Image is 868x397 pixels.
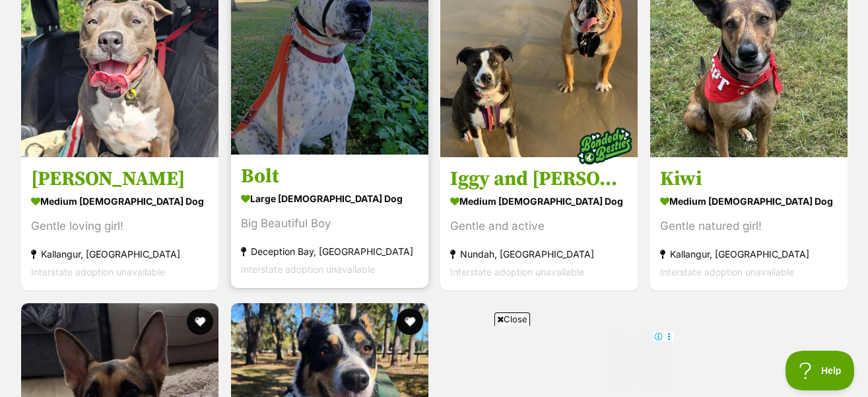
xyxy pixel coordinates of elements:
div: Deception Bay, [GEOGRAPHIC_DATA] [241,242,418,260]
div: Kallangur, [GEOGRAPHIC_DATA] [660,245,838,263]
button: favourite [396,308,422,335]
div: Gentle and active [450,217,628,235]
div: medium [DEMOGRAPHIC_DATA] Dog [660,192,838,211]
div: large [DEMOGRAPHIC_DATA] Dog [241,189,418,208]
button: favourite [187,308,213,335]
a: Bolt large [DEMOGRAPHIC_DATA] Dog Big Beautiful Boy Deception Bay, [GEOGRAPHIC_DATA] Interstate a... [231,154,428,288]
span: Interstate adoption unavailable [450,266,584,277]
h3: Bolt [241,164,418,189]
a: [PERSON_NAME] medium [DEMOGRAPHIC_DATA] Dog Gentle loving girl! Kallangur, [GEOGRAPHIC_DATA] Inte... [21,157,218,291]
a: Kiwi medium [DEMOGRAPHIC_DATA] Dog Gentle natured girl! Kallangur, [GEOGRAPHIC_DATA] Interstate a... [650,157,848,291]
img: bonded besties [572,113,638,179]
iframe: Help Scout Beacon - Open [785,351,855,390]
div: Kallangur, [GEOGRAPHIC_DATA] [31,245,209,263]
span: Close [494,312,530,326]
div: Nundah, [GEOGRAPHIC_DATA] [450,245,628,263]
div: medium [DEMOGRAPHIC_DATA] Dog [450,192,628,211]
span: Interstate adoption unavailable [241,264,375,275]
span: Interstate adoption unavailable [660,266,794,277]
div: Gentle loving girl! [31,217,209,235]
div: Big Beautiful Boy [241,215,418,233]
a: Iggy and [PERSON_NAME] [PERSON_NAME] medium [DEMOGRAPHIC_DATA] Dog Gentle and active Nundah, [GEO... [440,157,638,291]
span: Interstate adoption unavailable [31,266,165,277]
div: Gentle natured girl! [660,217,838,235]
div: medium [DEMOGRAPHIC_DATA] Dog [31,192,209,211]
h3: Iggy and [PERSON_NAME] [PERSON_NAME] [450,166,628,192]
h3: Kiwi [660,166,838,192]
h3: [PERSON_NAME] [31,166,209,192]
iframe: Advertisement [194,331,675,390]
